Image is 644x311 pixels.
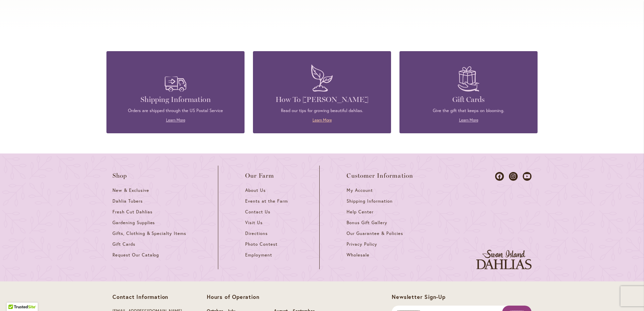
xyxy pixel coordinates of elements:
[347,252,369,258] span: Wholesale
[245,252,272,258] span: Employment
[117,95,234,104] h4: Shipping Information
[245,241,278,247] span: Photo Contest
[459,117,478,123] a: Learn More
[347,231,403,236] span: Our Guarantee & Policies
[495,172,504,181] a: Dahlias on Facebook
[347,241,377,247] span: Privacy Policy
[112,241,135,247] span: Gift Cards
[509,172,518,181] a: Dahlias on Instagram
[112,187,149,193] span: New & Exclusive
[263,108,381,114] p: Read our tips for growing beautiful dahlias.
[245,172,274,179] span: Our Farm
[112,172,127,179] span: Shop
[245,220,263,226] span: Visit Us
[112,209,153,215] span: Fresh Cut Dahlias
[347,220,387,226] span: Bonus Gift Gallery
[347,209,374,215] span: Help Center
[347,187,373,193] span: My Account
[112,252,159,258] span: Request Our Catalog
[112,231,186,236] span: Gifts, Clothing & Specialty Items
[410,108,527,114] p: Give the gift that keeps on blooming.
[166,117,185,123] a: Learn More
[410,95,527,104] h4: Gift Cards
[245,231,268,236] span: Directions
[112,198,143,204] span: Dahlia Tubers
[245,209,270,215] span: Contact Us
[245,198,288,204] span: Events at the Farm
[347,172,413,179] span: Customer Information
[245,187,266,193] span: About Us
[112,220,155,226] span: Gardening Supplies
[117,108,234,114] p: Orders are shipped through the US Postal Service
[313,117,332,123] a: Learn More
[523,172,532,181] a: Dahlias on Youtube
[263,95,381,104] h4: How To [PERSON_NAME]
[347,198,392,204] span: Shipping Information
